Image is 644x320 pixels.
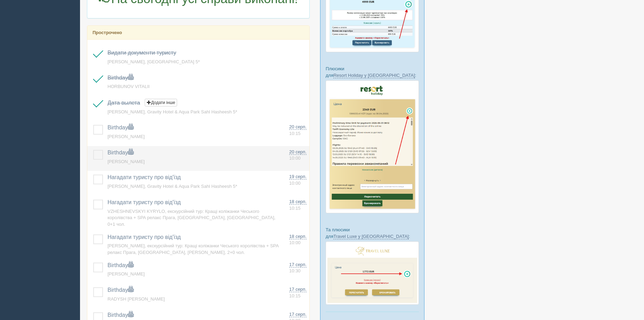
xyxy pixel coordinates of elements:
a: Birthday [108,150,134,155]
a: 18 серп. 10:00 [289,233,307,246]
span: 10:15 [289,206,301,211]
a: HORBUNOV VITALII [108,84,150,89]
a: Birthday [108,312,134,318]
a: Birthday [108,287,134,293]
span: 17 серп. [289,287,307,292]
a: [PERSON_NAME] [108,271,145,277]
a: VZHESHNEVSKYI KYRYLO, екскурсійний тур: Кращі коліжанки Чеського королівства + SPA релакс Прага, ... [108,209,276,227]
a: RADYSH [PERSON_NAME] [108,296,165,302]
span: 20 серп. [289,124,307,130]
span: 10:30 [289,268,301,273]
a: 20 серп. 10:00 [289,149,307,162]
span: 10:00 [289,155,301,161]
a: [PERSON_NAME], Gravity Hotel & Aqua Park Sahl Hasheesh 5* [108,109,237,114]
a: [PERSON_NAME], екскурсійний тур: Кращі коліжанки Чеського королівства + SPA релакс Прага, [GEOGRA... [108,243,279,255]
p: Плюсики для : [326,65,419,79]
span: 17 серп. [289,262,307,267]
a: Birthday [108,262,134,268]
a: [PERSON_NAME], Gravity Hotel & Aqua Park Sahl Hasheesh 5* [108,184,237,189]
b: Прострочено [93,30,122,35]
a: [PERSON_NAME], [GEOGRAPHIC_DATA] 5* [108,59,200,64]
img: travel-luxe-%D0%BF%D0%BE%D0%B4%D0%B1%D0%BE%D1%80%D0%BA%D0%B0-%D1%81%D1%80%D0%BC-%D0%B4%D0%BB%D1%8... [326,241,419,305]
span: 19 серп. [289,174,307,179]
a: 20 серп. 10:15 [289,124,307,137]
a: Birthday [108,125,134,130]
span: 20 серп. [289,149,307,155]
span: 10:00 [289,181,301,186]
a: Видати документи туристу [108,50,176,56]
button: Додати інше [145,99,177,106]
span: 10:15 [289,131,301,136]
p: Та плюсики для : [326,226,419,240]
a: 19 серп. 10:00 [289,174,307,186]
a: Resort Holiday у [GEOGRAPHIC_DATA] [333,73,415,78]
a: Нагадати туристу про від'їзд [108,234,181,240]
a: 17 серп. 10:15 [289,286,307,299]
a: Travel Luxe у [GEOGRAPHIC_DATA] [333,234,408,239]
span: 17 серп. [289,312,307,317]
a: Нагадати туристу про від'їзд [108,174,181,180]
a: Нагадати туристу про від'їзд [108,199,181,205]
a: 18 серп. 10:15 [289,199,307,211]
span: 10:15 [289,293,301,298]
span: 18 серп. [289,234,307,239]
a: Birthday [108,75,134,81]
img: resort-holiday-%D0%BF%D1%96%D0%B4%D0%B1%D1%96%D1%80%D0%BA%D0%B0-%D1%81%D1%80%D0%BC-%D0%B4%D0%BB%D... [326,80,419,213]
a: [PERSON_NAME] [108,134,145,139]
a: [PERSON_NAME] [108,159,145,164]
a: Дата вылета [108,100,140,106]
a: 17 серп. 10:30 [289,262,307,274]
span: 18 серп. [289,199,307,205]
span: 10:00 [289,240,301,245]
